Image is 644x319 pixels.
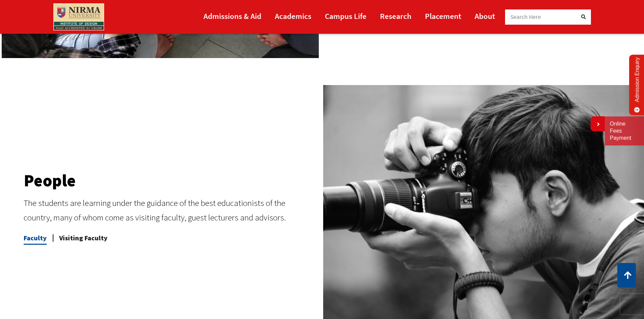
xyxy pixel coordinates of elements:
a: Research [380,8,411,24]
a: About [475,8,495,24]
a: Faculty [24,231,47,245]
div: The students are learning under the guidance of the best educationists of the country, many of wh... [24,196,312,224]
h2: People [24,172,312,189]
a: Admissions & Aid [204,8,261,24]
a: Online Fees Payment [610,121,639,141]
a: Academics [275,8,311,24]
a: Visiting Faculty [59,231,108,245]
a: Campus Life [325,8,366,24]
img: main_logo [53,3,104,30]
a: Placement [425,8,461,24]
span: Search Here [510,13,541,21]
